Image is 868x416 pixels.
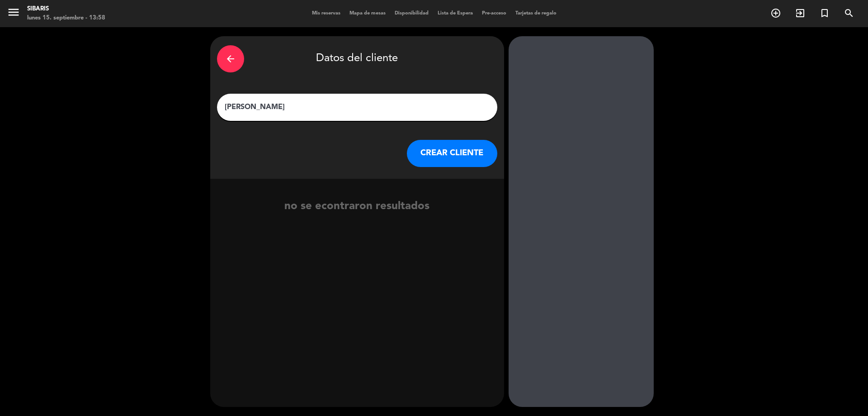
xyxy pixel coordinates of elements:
i: menu [7,5,20,19]
button: CREAR CLIENTE [407,140,497,167]
span: Lista de Espera [433,11,477,16]
div: no se econtraron resultados [210,198,504,215]
input: Escriba nombre, correo electrónico o número de teléfono... [224,101,491,114]
span: Mapa de mesas [345,11,390,16]
i: exit_to_app [795,8,806,19]
span: Mis reservas [307,11,345,16]
i: search [844,8,854,19]
span: Pre-acceso [477,11,511,16]
span: Tarjetas de regalo [511,11,561,16]
button: menu [7,5,20,22]
i: add_circle_outline [770,8,781,19]
div: sibaris [27,5,105,14]
div: Datos del cliente [217,43,497,75]
div: lunes 15. septiembre - 13:58 [27,14,105,23]
i: turned_in_not [819,8,830,19]
span: Disponibilidad [390,11,433,16]
i: arrow_back [225,53,236,64]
